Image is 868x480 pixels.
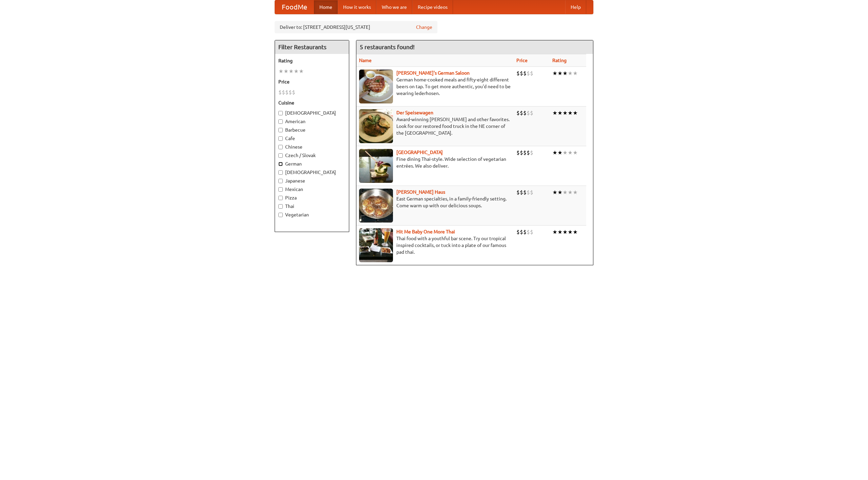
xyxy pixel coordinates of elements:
a: Hit Me Baby One More Thai [396,229,455,234]
li: ★ [557,109,563,117]
input: Czech / Slovak [278,153,283,158]
li: $ [520,228,523,236]
li: ★ [552,70,557,77]
li: $ [523,109,527,117]
li: ★ [289,68,294,75]
label: Japanese [278,177,346,184]
li: $ [527,189,530,196]
li: $ [292,89,295,96]
li: $ [520,70,523,77]
li: $ [516,189,520,196]
input: Cafe [278,136,283,141]
a: [GEOGRAPHIC_DATA] [396,150,443,155]
input: Barbecue [278,128,283,132]
label: [DEMOGRAPHIC_DATA] [278,169,346,176]
li: ★ [563,70,568,77]
li: $ [520,189,523,196]
img: satay.jpg [359,149,393,183]
ng-pluralize: 5 restaurants found! [360,44,415,50]
li: ★ [294,68,299,75]
li: ★ [573,149,578,156]
li: $ [516,228,520,236]
li: ★ [563,189,568,196]
li: $ [530,189,533,196]
li: ★ [557,149,563,156]
li: ★ [573,70,578,77]
li: ★ [552,109,557,117]
li: ★ [573,189,578,196]
li: $ [527,149,530,156]
input: Thai [278,204,283,209]
label: Thai [278,203,346,210]
a: [PERSON_NAME]'s German Saloon [396,70,470,76]
li: $ [289,89,292,96]
li: $ [282,89,285,96]
li: $ [278,89,282,96]
label: American [278,118,346,125]
img: esthers.jpg [359,70,393,103]
a: Recipe videos [412,0,453,14]
input: Pizza [278,196,283,200]
li: ★ [299,68,304,75]
a: How it works [338,0,376,14]
a: Name [359,58,372,63]
label: Mexican [278,186,346,193]
li: $ [530,228,533,236]
img: kohlhaus.jpg [359,189,393,223]
label: Czech / Slovak [278,152,346,159]
label: Pizza [278,194,346,201]
a: Home [314,0,338,14]
input: American [278,119,283,124]
input: [DEMOGRAPHIC_DATA] [278,111,283,115]
a: Who we are [376,0,412,14]
a: Rating [552,58,567,63]
li: ★ [573,109,578,117]
li: $ [527,109,530,117]
li: ★ [563,109,568,117]
li: $ [516,149,520,156]
li: ★ [563,149,568,156]
li: $ [527,228,530,236]
a: Change [416,24,432,31]
label: Barbecue [278,127,346,133]
li: $ [530,70,533,77]
li: ★ [568,109,573,117]
img: babythai.jpg [359,228,393,262]
li: $ [530,109,533,117]
p: Award-winning [PERSON_NAME] and other favorites. Look for our restored food truck in the NE corne... [359,116,511,136]
h5: Rating [278,57,346,64]
input: [DEMOGRAPHIC_DATA] [278,170,283,175]
label: Vegetarian [278,211,346,218]
p: East German specialties, in a family-friendly setting. Come warm up with our delicious soups. [359,195,511,209]
li: $ [523,70,527,77]
a: Help [565,0,586,14]
p: Thai food with a youthful bar scene. Try our tropical inspired cocktails, or tuck into a plate of... [359,235,511,255]
b: [PERSON_NAME] Haus [396,189,445,195]
a: Der Speisewagen [396,110,433,115]
h4: Filter Restaurants [275,40,349,54]
li: $ [285,89,289,96]
a: FoodMe [275,0,314,14]
h5: Price [278,78,346,85]
input: German [278,162,283,166]
li: $ [516,109,520,117]
li: $ [530,149,533,156]
li: $ [523,228,527,236]
li: ★ [568,70,573,77]
li: ★ [278,68,283,75]
p: Fine dining Thai-style. Wide selection of vegetarian entrées. We also deliver. [359,156,511,169]
label: Chinese [278,143,346,150]
li: ★ [552,149,557,156]
li: ★ [573,228,578,236]
label: Cafe [278,135,346,142]
li: ★ [568,228,573,236]
img: speisewagen.jpg [359,109,393,143]
li: ★ [552,189,557,196]
label: [DEMOGRAPHIC_DATA] [278,110,346,116]
h5: Cuisine [278,99,346,106]
input: Vegetarian [278,213,283,217]
li: ★ [552,228,557,236]
li: ★ [557,70,563,77]
a: Price [516,58,528,63]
